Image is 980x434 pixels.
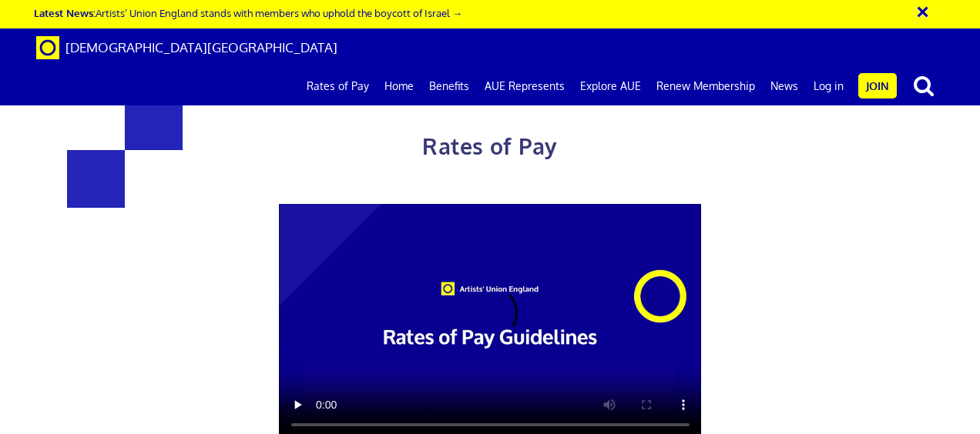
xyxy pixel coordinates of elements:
[377,67,421,105] a: Home
[900,69,948,102] button: search
[421,67,477,105] a: Benefits
[25,28,349,67] a: Brand [DEMOGRAPHIC_DATA][GEOGRAPHIC_DATA]
[806,67,851,105] a: Log in
[299,67,377,105] a: Rates of Pay
[477,67,572,105] a: AUE Represents
[65,39,337,55] span: [DEMOGRAPHIC_DATA][GEOGRAPHIC_DATA]
[763,67,806,105] a: News
[649,67,763,105] a: Renew Membership
[422,132,557,160] span: Rates of Pay
[572,67,649,105] a: Explore AUE
[34,6,96,19] strong: Latest News:
[858,73,897,98] a: Join
[34,6,462,19] a: Latest News:Artists’ Union England stands with members who uphold the boycott of Israel →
